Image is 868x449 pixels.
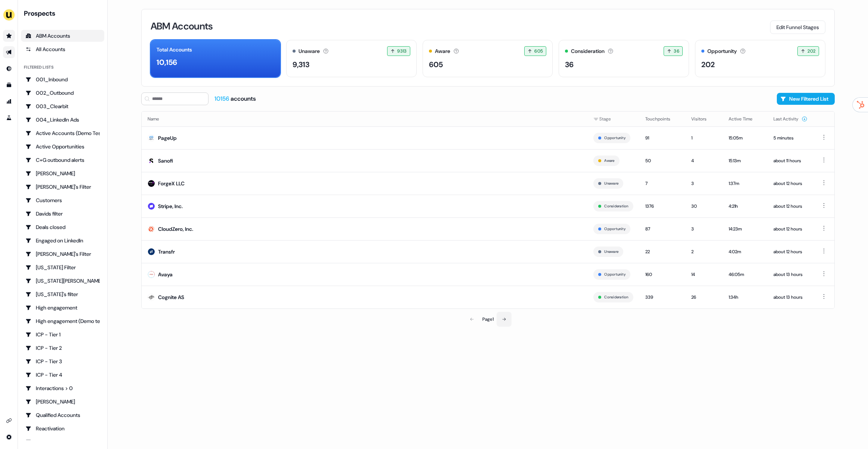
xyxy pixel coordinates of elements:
button: Consideration [604,203,628,210]
div: 4 [691,157,717,164]
div: 002_Outbound [25,89,100,97]
div: 15:13m [729,157,762,164]
div: 14 [691,271,717,278]
div: Sanofi [158,157,173,164]
div: 91 [645,134,679,142]
div: 3 [691,180,717,187]
div: Active Opportunities [25,143,100,150]
div: 605 [429,59,443,70]
a: Go to Davids filter [21,208,104,220]
a: Go to Georgia Filter [21,261,104,273]
div: 87 [645,225,679,233]
a: Go to JJ Deals [21,396,104,408]
div: Qualified Accounts [25,411,100,419]
div: [US_STATE][PERSON_NAME] [25,277,100,285]
h3: ABM Accounts [151,21,213,31]
div: CloudZero, Inc. [158,225,193,233]
a: Go to 003_Clearbit [21,100,104,112]
div: Unaware [299,47,320,55]
div: [US_STATE] Filter [25,264,100,271]
a: Go to experiments [3,112,15,124]
div: ABM Accounts [25,32,100,40]
div: C+G outbound alerts [25,156,100,164]
th: Name [142,112,588,126]
button: Touchpoints [645,112,679,126]
div: Cognite AS [158,293,184,301]
div: All Accounts [25,45,100,53]
div: Consideration [571,47,605,55]
button: Visitors [691,112,716,126]
div: 9,313 [293,59,309,70]
a: Go to Inbound [3,63,15,75]
div: [PERSON_NAME] [25,170,100,177]
div: 004_LinkedIn Ads [25,116,100,123]
button: Unaware [604,248,618,255]
span: 605 [534,47,543,55]
a: Go to Charlotte's Filter [21,181,104,193]
div: Avaya [158,271,173,278]
div: VC [25,438,100,446]
span: 202 [807,47,815,55]
div: 7 [645,180,679,187]
div: 003_Clearbit [25,103,100,110]
div: 15:05m [729,134,762,142]
div: Prospects [24,9,104,18]
a: Go to Deals closed [21,221,104,233]
button: Consideration [604,294,628,301]
a: Go to Active Opportunities [21,141,104,153]
div: about 12 hours [773,248,807,255]
a: Go to Georgia's filter [21,288,104,300]
div: about 13 hours [773,271,807,278]
div: [PERSON_NAME] [25,398,100,405]
div: 14:23m [729,225,762,233]
a: Go to templates [3,79,15,91]
div: 10,156 [157,57,177,68]
div: Customers [25,197,100,204]
div: Stripe, Inc. [158,202,183,210]
a: Go to High engagement (Demo testing) [21,315,104,327]
div: Engaged on LinkedIn [25,237,100,244]
div: about 12 hours [773,225,807,233]
div: 4:21h [729,202,762,210]
span: 9313 [397,47,407,55]
a: Go to Customers [21,194,104,206]
div: about 11 hours [773,157,807,164]
div: about 13 hours [773,293,807,301]
a: Go to High engagement [21,302,104,314]
a: Go to 004_LinkedIn Ads [21,114,104,126]
div: about 12 hours [773,202,807,210]
div: Page 1 [482,315,494,323]
a: Go to 001_Inbound [21,73,104,85]
a: ABM Accounts [21,30,104,42]
div: 001_Inbound [25,76,100,83]
button: Opportunity [604,226,625,232]
a: Go to 002_Outbound [21,87,104,99]
div: 22 [645,248,679,255]
div: Transfr [158,248,175,255]
div: 3 [691,225,717,233]
div: 5 minutes [773,134,807,142]
a: Go to integrations [3,415,15,427]
a: Go to ICP - Tier 1 [21,329,104,340]
a: Go to ICP - Tier 4 [21,369,104,381]
div: Deals closed [25,223,100,231]
div: Stage [593,115,633,123]
div: [PERSON_NAME]'s Filter [25,183,100,191]
button: New Filtered List [777,93,835,105]
div: PageUp [158,134,177,142]
a: Go to ICP - Tier 2 [21,342,104,354]
div: Interactions > 0 [25,384,100,392]
div: 1:37m [729,180,762,187]
div: 36 [565,59,574,70]
div: [PERSON_NAME]'s Filter [25,250,100,258]
div: accounts [214,95,256,103]
a: Go to ICP - Tier 3 [21,355,104,367]
a: Go to prospects [3,30,15,42]
div: 1 [691,134,717,142]
div: 1:34h [729,293,762,301]
button: Last Activity [773,112,807,126]
div: about 12 hours [773,180,807,187]
a: Go to VC [21,436,104,448]
div: Davids filter [25,210,100,217]
div: 4:02m [729,248,762,255]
